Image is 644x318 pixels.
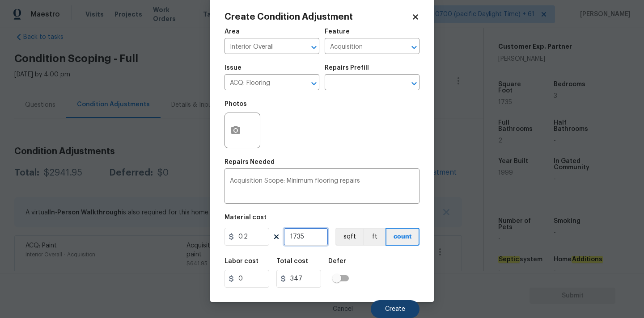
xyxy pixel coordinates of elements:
[371,300,419,318] button: Create
[225,29,240,35] h5: Area
[325,29,350,35] h5: Feature
[225,65,241,71] h5: Issue
[325,65,369,71] h5: Repairs Prefill
[225,258,258,264] h5: Labor cost
[308,41,320,54] button: Open
[225,101,247,107] h5: Photos
[385,306,405,313] span: Create
[225,214,267,221] h5: Material cost
[276,258,308,264] h5: Total cost
[333,306,353,313] span: Cancel
[225,13,411,21] h2: Create Condition Adjustment
[408,77,420,90] button: Open
[408,41,420,54] button: Open
[230,178,414,197] textarea: Acquisition Scope: Minimum flooring repairs
[363,228,386,246] button: ft
[335,228,363,246] button: sqft
[308,77,320,90] button: Open
[386,228,419,246] button: count
[328,258,346,264] h5: Defer
[318,300,367,318] button: Cancel
[225,159,275,165] h5: Repairs Needed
